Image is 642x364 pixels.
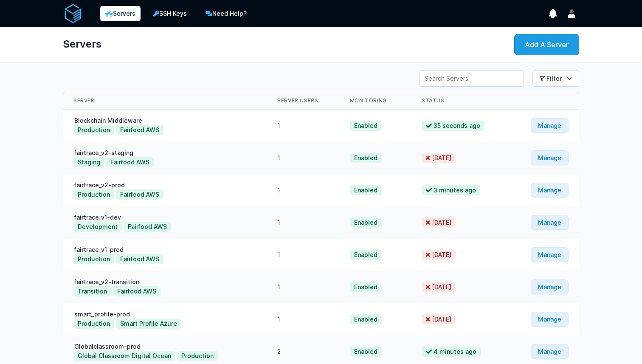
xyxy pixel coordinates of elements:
a: fairtrace_v1-prod [73,246,124,253]
button: Development [73,222,122,232]
a: fairtrace_v2-transition [73,278,140,285]
span: Enabled [350,217,382,228]
span: [DATE] [422,217,456,228]
button: Fairfood AWS [106,157,154,167]
td: 1 [267,303,340,336]
button: show notifications [545,6,560,21]
a: Servers [100,6,141,21]
button: Transition [73,286,111,296]
span: 35 seconds ago [422,121,484,131]
a: fairtrace_v1-dev [73,214,122,221]
td: 1 [267,174,340,206]
span: Enabled [350,314,382,324]
button: Production [73,125,114,135]
a: Manage [531,215,569,230]
span: Enabled [350,347,382,357]
td: 1 [267,239,340,271]
th: Server Users [267,92,340,110]
span: Enabled [350,185,382,195]
button: Global Classroom Digital Ocean [73,351,175,361]
button: Staging [73,157,104,167]
button: Fairfood AWS [116,254,163,264]
span: Enabled [350,121,382,131]
button: Production [73,319,114,329]
a: Manage [531,118,569,133]
th: Monitoring [340,92,411,110]
a: Add A Server [514,34,579,55]
span: Enabled [350,250,382,260]
td: 1 [267,206,340,239]
a: SSH Keys [147,5,193,22]
a: Manage [531,150,569,165]
td: 1 [267,110,340,142]
button: Fairfood AWS [124,222,171,232]
button: Fairfood AWS [116,125,163,135]
button: Production [73,254,114,264]
span: Enabled [350,153,382,163]
a: Manage [531,279,569,294]
a: Blockchain Middleware [73,117,143,124]
span: 4 minutes ago [422,347,481,357]
button: Fairfood AWS [116,189,163,200]
img: serverAuth logo [63,3,83,24]
th: Server [63,92,267,110]
button: User menu [564,6,579,21]
button: Filter [532,71,579,87]
a: Manage [531,312,569,327]
a: Manage [531,344,569,359]
button: Production [73,189,114,200]
a: Need Help? [200,5,253,22]
a: Globalclassroom-prod [73,343,141,350]
span: [DATE] [422,250,456,260]
a: smart_profile-prod [73,310,131,318]
td: 1 [267,142,340,174]
input: Search Servers [419,71,524,87]
span: 3 minutes ago [422,185,480,195]
a: Manage [531,247,569,262]
span: [DATE] [422,314,456,324]
button: Smart Profile Azure [116,319,181,329]
th: Status [411,92,510,110]
a: fairtrace_v2-staging [73,149,134,156]
a: Manage [531,183,569,198]
button: Production [177,351,218,361]
a: fairtrace_v2-prod [73,181,126,189]
button: Fairfood AWS [113,286,160,296]
span: Enabled [350,282,382,292]
h1: Servers [63,34,101,54]
span: [DATE] [422,153,456,163]
span: [DATE] [422,282,456,292]
td: 1 [267,271,340,303]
